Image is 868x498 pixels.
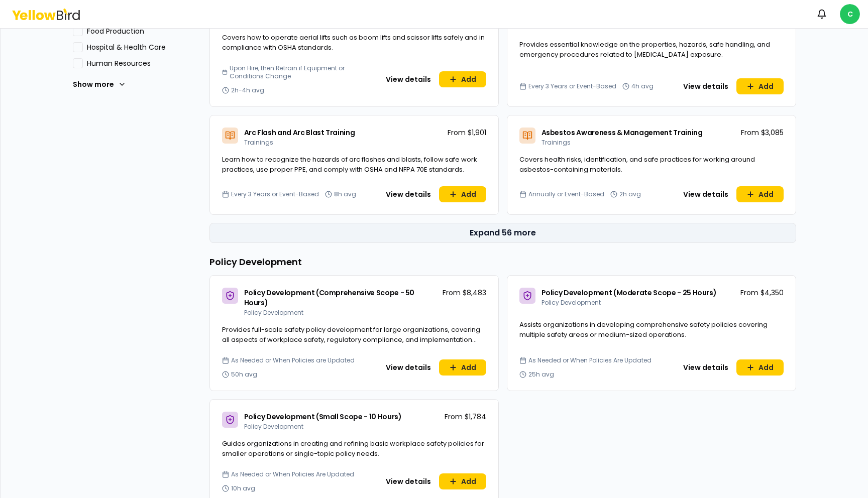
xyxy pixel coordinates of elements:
button: Add [736,186,784,202]
span: C [840,4,860,24]
button: View details [677,186,734,202]
button: View details [380,473,437,489]
button: View details [677,78,734,94]
span: Provides essential knowledge on the properties, hazards, safe handling, and emergency procedures ... [519,40,770,59]
span: Policy Development [244,422,303,431]
span: 50h avg [231,370,257,379]
span: Provides full-scale safety policy development for large organizations, covering all aspects of wo... [222,325,480,354]
button: Add [439,71,486,87]
button: Add [736,78,784,94]
button: Add [439,473,486,489]
span: Upon Hire, then Retrain if Equipment or Conditions Change [230,64,376,80]
span: As Needed or When Policies are Updated [231,356,355,364]
button: Show more [73,74,126,94]
p: From $1,784 [445,412,486,422]
span: Guides organizations in creating and refining basic workplace safety policies for smaller operati... [222,439,484,458]
span: Covers how to operate aerial lifts such as boom lifts and scissor lifts safely and in compliance ... [222,33,485,52]
span: 2h avg [619,190,641,198]
span: Every 3 Years or Event-Based [528,82,616,90]
button: Add [736,359,784,376]
span: Asbestos Awareness & Management Training [541,128,703,138]
button: Expand 56 more [209,223,796,243]
span: Policy Development (Comprehensive Scope - 50 Hours) [244,288,415,308]
span: Assists organizations in developing comprehensive safety policies covering multiple safety areas ... [519,320,768,339]
button: View details [380,186,437,202]
label: Food Production [87,26,193,36]
span: 10h avg [231,484,255,492]
label: Human Resources [87,58,193,68]
p: From $3,085 [741,128,784,138]
span: 4h avg [631,82,654,90]
label: Hospital & Health Care [87,42,193,52]
span: Policy Development (Small Scope - 10 Hours) [244,412,402,422]
button: Add [439,186,486,202]
span: Every 3 Years or Event-Based [231,190,319,198]
span: 25h avg [528,370,554,379]
button: View details [677,359,734,376]
button: Add [439,359,486,376]
span: Annually or Event-Based [528,190,604,198]
button: View details [380,359,437,376]
span: 8h avg [334,190,356,198]
p: From $1,901 [448,128,486,138]
span: 2h-4h avg [231,86,264,94]
button: View details [380,71,437,87]
span: Policy Development [244,308,303,317]
span: Trainings [541,138,571,147]
span: Arc Flash and Arc Blast Training [244,128,355,138]
p: From $8,483 [443,288,486,298]
span: As Needed or When Policies Are Updated [231,470,354,478]
span: Policy Development (Moderate Scope - 25 Hours) [541,288,717,298]
span: Trainings [244,138,273,147]
p: From $4,350 [740,288,784,298]
span: Covers health risks, identification, and safe practices for working around asbestos-containing ma... [519,155,755,174]
span: Learn how to recognize the hazards of arc flashes and blasts, follow safe work practices, use pro... [222,155,477,174]
span: Policy Development [541,298,601,307]
span: As Needed or When Policies Are Updated [528,356,652,364]
h3: Policy Development [209,255,796,269]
